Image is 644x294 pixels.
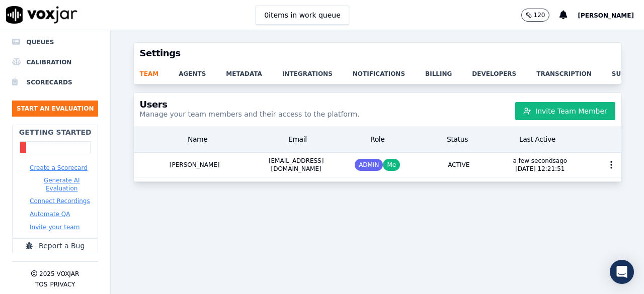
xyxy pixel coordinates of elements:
[12,238,98,253] button: Report a Bug
[226,64,282,78] a: metadata
[498,130,578,148] div: Last Active
[12,101,98,117] button: Start an Evaluation
[256,6,349,25] button: 0items in work queue
[534,11,545,19] p: 120
[521,9,560,22] button: 120
[50,280,75,288] button: Privacy
[12,52,98,72] a: Calibration
[19,127,92,137] h2: Getting Started
[12,72,98,92] a: Scorecards
[30,164,88,172] button: Create a Scorecard
[138,130,258,148] div: Name
[140,109,360,119] p: Manage your team members and their access to the platform.
[282,64,353,78] a: integrations
[338,130,418,148] div: Role
[140,64,179,78] a: team
[536,64,612,78] a: transcription
[353,64,425,78] a: notifications
[578,12,634,19] span: [PERSON_NAME]
[513,157,567,165] p: a few seconds ago
[425,64,472,78] a: billing
[134,153,256,177] div: [PERSON_NAME]
[383,159,400,171] span: Me
[30,176,94,192] button: Generate AI Evaluation
[258,130,338,148] div: Email
[6,6,77,24] img: voxjar logo
[179,64,226,78] a: agents
[140,49,615,58] h3: Settings
[35,280,47,288] button: TOS
[578,9,644,21] button: [PERSON_NAME]
[30,197,90,205] button: Connect Recordings
[513,165,567,173] p: [DATE] 12:21:51
[12,32,98,52] a: Queues
[610,260,634,284] div: Open Intercom Messenger
[515,102,615,120] button: Invite Team Member
[140,100,360,109] h3: Users
[472,64,536,78] a: developers
[355,159,383,171] span: ADMIN
[30,210,70,218] button: Automate QA
[444,159,473,171] span: ACTIVE
[418,130,498,148] div: Status
[521,9,550,22] button: 120
[39,270,79,278] p: 2025 Voxjar
[30,223,79,231] button: Invite your team
[256,153,337,177] div: [EMAIL_ADDRESS][DOMAIN_NAME]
